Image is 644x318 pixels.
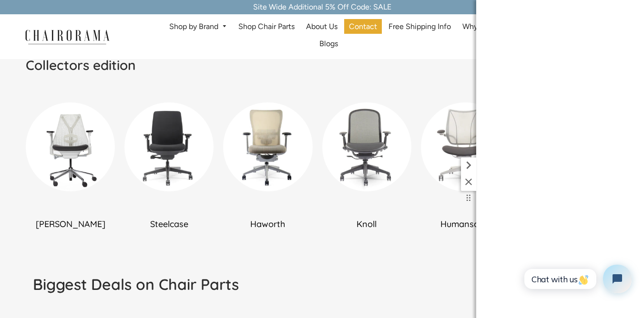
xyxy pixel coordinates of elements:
[322,102,411,191] img: DSC_6648_360x_b06c3dee-c9de-4039-a109-abe52bcda104_300x300.webp
[223,102,312,191] img: DSC_0009_360x_0c74c2c9-ada6-4bf5-a92a-d09ed509ee4d_300x300.webp
[164,20,232,34] a: Shop by Brand
[26,219,115,229] h2: [PERSON_NAME]
[349,22,377,32] span: Contact
[462,22,488,32] span: Why Us
[238,22,295,32] span: Shop Chair Parts
[306,22,337,32] span: About Us
[26,102,115,191] img: New_Project_1_a3282e8e-9a3b-4ba3-9537-0120933242cf_300x300.png
[33,275,239,301] a: Biggest Deals on Chair Parts
[322,88,411,229] a: Knoll
[223,219,312,229] h2: Haworth
[384,19,456,34] a: Free Shipping Info
[514,257,640,301] iframe: Tidio Chat
[344,19,382,34] a: Contact
[421,219,510,229] h2: Humanscale
[155,19,502,54] nav: DesktopNavigation
[421,88,510,229] a: Humanscale
[26,57,618,73] h2: Collectors edition
[124,102,214,191] img: DSC_0302_360x_6e80a80c-f46d-4795-927b-5d2184506fe0_300x300.webp
[20,28,115,45] img: chairorama
[319,39,338,49] span: Blogs
[301,19,342,34] a: About Us
[458,19,493,34] a: Why Us
[124,219,214,229] h2: Steelcase
[223,88,312,229] a: Haworth
[33,275,239,294] h1: Biggest Deals on Chair Parts
[124,88,214,229] a: Steelcase
[315,37,343,51] a: Blogs
[26,88,115,229] a: [PERSON_NAME]
[234,19,299,34] a: Shop Chair Parts
[388,22,451,32] span: Free Shipping Info
[421,102,510,191] img: DSC_6036-min_360x_bcd95d38-0996-4c89-acee-1464bee9fefc_300x300.webp
[322,219,411,229] h2: Knoll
